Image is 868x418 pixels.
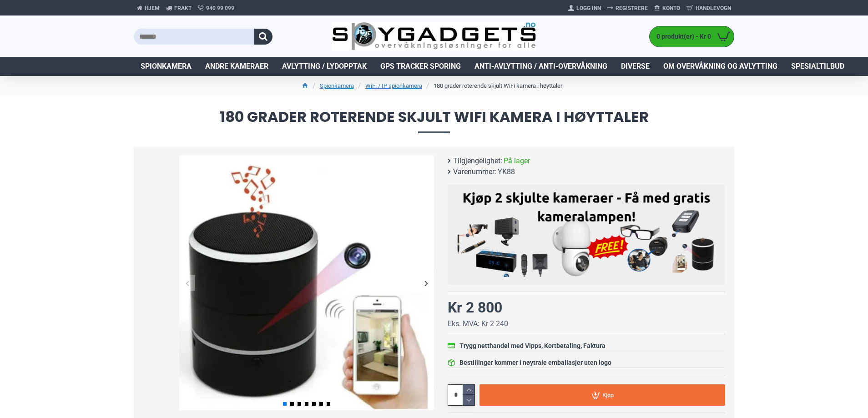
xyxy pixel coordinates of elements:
[298,402,301,406] span: Go to slide 3
[282,61,367,72] span: Avlytting / Lydopptak
[614,57,656,76] a: Diverse
[474,61,607,72] span: Anti-avlytting / Anti-overvåkning
[663,61,777,72] span: Om overvåkning og avlytting
[305,402,308,406] span: Go to slide 4
[319,402,323,406] span: Go to slide 6
[290,402,294,406] span: Go to slide 2
[283,402,287,406] span: Go to slide 1
[696,4,731,12] span: Handlevogn
[380,61,461,72] span: GPS Tracker Sporing
[662,4,680,12] span: Konto
[312,402,316,406] span: Go to slide 5
[576,4,601,12] span: Logg Inn
[453,166,496,177] b: Varenummer:
[453,156,502,166] b: Tilgjengelighet:
[459,341,606,351] div: Trygg netthandel med Vipps, Kortbetaling, Faktura
[683,1,734,15] a: Handlevogn
[141,61,192,72] span: Spionkamera
[275,57,373,76] a: Avlytting / Lydopptak
[373,57,468,76] a: GPS Tracker Sporing
[134,57,198,76] a: Spionkamera
[504,156,530,166] span: På lager
[179,156,434,410] img: 180 grader roterende skjult WiFi kamera i høyttaler - SpyGadgets.no
[621,61,650,72] span: Diverse
[448,297,502,318] div: Kr 2 800
[650,26,734,47] a: 0 produkt(er) - Kr 0
[134,110,734,133] span: 180 grader roterende skjult WiFi kamera i høyttaler
[565,1,604,15] a: Logg Inn
[198,57,275,76] a: Andre kameraer
[365,81,422,91] a: WiFi / IP spionkamera
[616,4,648,12] span: Registrere
[656,57,784,76] a: Om overvåkning og avlytting
[791,61,844,72] span: Spesialtilbud
[145,4,160,12] span: Hjem
[604,1,651,15] a: Registrere
[418,275,434,291] div: Next slide
[498,166,515,177] span: YK88
[459,358,611,368] div: Bestillinger kommer i nøytrale emballasjer uten logo
[602,392,614,398] span: Kjøp
[205,61,268,72] span: Andre kameraer
[206,4,234,12] span: 940 99 099
[454,190,718,277] img: Kjøp 2 skjulte kameraer – Få med gratis kameralampe!
[784,57,851,76] a: Spesialtilbud
[320,81,354,91] a: Spionkamera
[332,22,536,51] img: SpyGadgets.no
[179,275,195,291] div: Previous slide
[651,1,683,15] a: Konto
[650,32,713,41] span: 0 produkt(er) - Kr 0
[327,402,330,406] span: Go to slide 7
[468,57,614,76] a: Anti-avlytting / Anti-overvåkning
[174,4,192,12] span: Frakt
